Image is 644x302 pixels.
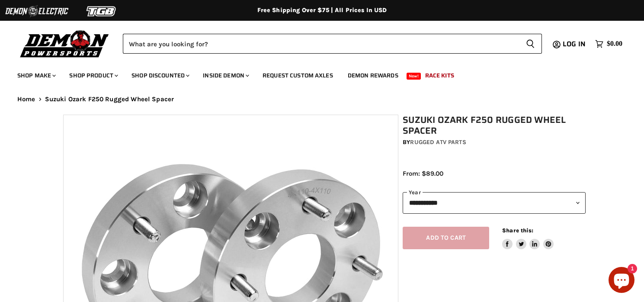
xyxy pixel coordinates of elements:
h1: Suzuki Ozark F250 Rugged Wheel Spacer [403,115,586,136]
img: Demon Electric Logo 2 [4,3,69,19]
a: Rugged ATV Parts [410,138,466,146]
a: Shop Discounted [125,67,195,84]
span: New! [407,73,421,80]
a: Demon Rewards [341,67,405,84]
ul: Main menu [11,63,620,84]
a: Log in [559,40,591,48]
button: Search [519,34,542,54]
span: Suzuki Ozark F250 Rugged Wheel Spacer [45,96,174,103]
form: Product [123,34,542,54]
a: Shop Product [63,67,123,84]
div: by [403,138,586,147]
select: year [403,192,586,213]
inbox-online-store-chat: Shopify online store chat [606,267,637,295]
span: $0.00 [607,40,622,48]
span: Share this: [502,227,533,234]
a: Race Kits [419,67,461,84]
span: From: $89.00 [403,170,443,177]
aside: Share this: [502,227,554,250]
span: Log in [563,39,586,49]
a: Home [17,96,35,103]
img: TGB Logo 2 [69,3,134,19]
a: Inside Demon [196,67,254,84]
img: Demon Powersports [17,28,112,59]
a: Request Custom Axles [256,67,340,84]
input: Search [123,34,519,54]
a: Shop Make [11,67,61,84]
a: $0.00 [591,38,627,50]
